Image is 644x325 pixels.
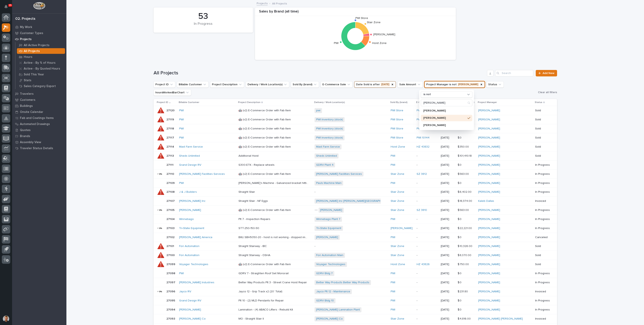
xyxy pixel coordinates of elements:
a: Traveler Status Details [12,145,66,151]
a: Grand Design RV [179,163,201,167]
a: PWI 10142 [417,127,429,130]
p: [DATE] [441,181,454,185]
p: $ 0 [458,135,462,140]
a: Quotes [12,127,66,133]
span: Add New [543,72,554,75]
a: Grand Design RV [179,299,201,302]
a: Onsite Calendar [12,109,66,115]
p: STT-250-150-90 [238,226,260,230]
a: Fori Automation [179,254,199,257]
p: 27109 [166,181,175,185]
p: 27113 [166,153,175,158]
p: 🤖 (v2) E-Commerce Order with Fab Item [238,144,292,149]
p: 27118 [166,126,175,130]
a: Jayco RV [179,290,191,293]
a: J & J Builders [179,190,197,194]
tr: 2710727107 [PERSON_NAME] Inc Straight Stair - NF EggsStraight Stair - NF Eggs [PERSON_NAME] Inc [... [154,197,557,206]
a: [PERSON_NAME] Facilities Services [316,172,362,176]
p: 27114 [166,144,175,149]
a: [PERSON_NAME] [478,263,500,266]
a: [PERSON_NAME] Facilities Services [179,172,225,176]
p: - [417,272,438,275]
p: $ 563.00 [458,208,470,212]
a: [PERSON_NAME] [478,227,500,230]
p: Quotes [20,128,31,132]
button: Billable Customer [177,81,208,88]
p: $ 0 [458,217,462,221]
p: Straight Stair - NF Eggs [238,199,269,203]
p: Brands [20,134,30,138]
p: 27098 [166,271,176,275]
p: 🤖 (v2) E-Commerce Order with Fab Item [238,117,292,121]
p: In Progress [535,281,551,284]
a: [PERSON_NAME] [478,145,500,149]
p: In Progress [535,172,551,176]
a: PWI [179,118,184,121]
p: 27102 [166,235,175,239]
tr: 2711127111 Grand Design RV S300-ETK - Replace wheelsS300-ETK - Replace wheels GDRV Plant 4 PWI -[... [154,160,557,170]
a: PWI [391,181,395,185]
a: [PERSON_NAME] Inc [PERSON_NAME][GEOGRAPHIC_DATA] [316,199,393,203]
a: GDRV Plant 4 [316,163,333,167]
a: PWI [391,290,395,293]
button: Delivery / Work Location(s) [246,81,289,88]
tr: 2711727117 PWI 🤖 (v2) E-Commerce Order with Fab Item🤖 (v2) E-Commerce Order with Fab Item PWI Inv... [154,133,557,142]
p: Traveler Status Details [20,147,53,150]
a: Stair Zone [391,172,404,176]
a: All Projects [15,48,66,54]
input: Search [421,100,472,106]
p: $ 10,326.00 [458,244,473,248]
a: Add New [536,70,557,76]
p: 27104 [166,217,175,221]
p: 15 [9,4,11,7]
p: [DATE] [441,236,454,239]
button: Status [486,81,504,88]
a: pwi [316,109,320,112]
a: Stair Zone [391,208,404,212]
a: Projects [12,36,66,42]
p: Additional Hoist [238,153,259,158]
a: GDRV Bldg 7 [316,272,333,275]
p: $ 18,374.00 [458,199,473,203]
a: PWI 10174 [417,109,429,112]
a: PWI 10144 [417,136,429,140]
a: [PERSON_NAME] [320,208,342,212]
a: Better Way Products Better Way Products [316,281,369,284]
button: Date Sold [354,81,396,88]
p: Automated Drawings [20,122,50,126]
p: - [417,163,438,167]
p: - [417,199,438,203]
p: - [417,227,438,230]
tr: 2710227102 [PERSON_NAME] America Blitz SBH5050-20 - hoist is not working - stopped immediately on... [154,233,557,242]
p: Stats [24,79,31,82]
a: SZ 3812 [417,172,427,176]
p: [DATE] [441,208,454,212]
tr: 2710527105 [PERSON_NAME] 🤖 (v2) E-Commerce Order with Fab Item🤖 (v2) E-Commerce Order with Fab It... [154,206,557,215]
p: - [417,154,438,158]
a: Stair Zone [391,245,404,248]
a: [PERSON_NAME] [478,127,500,130]
a: [PERSON_NAME] Inc [179,199,205,203]
p: - [417,254,438,257]
p: $ 0 [458,181,462,185]
tr: 2709627096 Jayco RV Jayco 12 - Grip Track x2 (20' Total)Jayco 12 - Grip Track x2 (20' Total) Jayc... [154,287,557,296]
p: $ 6,402.00 [458,190,472,194]
button: Project Description [210,81,244,88]
a: [PERSON_NAME] [478,154,500,158]
a: PWI Inventory (stock) [316,127,343,130]
span: Clear all filters [538,91,557,94]
tr: 2710927109 PWI [PERSON_NAME]'s Machine - Galvanized bracket hitting east side end stop[PERSON_NAM... [154,179,557,188]
p: [DATE] [441,136,454,140]
p: S300-ETK - Replace wheels [238,162,275,167]
a: Automated Drawings [12,121,66,127]
tr: 2710427104 Winnebago Plt 7 - Inspection RepairsPlt 7 - Inspection Repairs Winnebago Plant 7 PWI -... [154,215,557,224]
a: PWI [391,218,395,221]
p: Active - By % of Hours [24,61,56,65]
button: Project ID [154,81,175,88]
p: Sold [535,136,551,140]
a: PWI Inventory (stock) [316,118,343,121]
a: [PERSON_NAME] [179,208,201,212]
p: 27101 [166,244,175,248]
p: Projects [20,37,32,41]
p: $ 750.00 [458,262,470,266]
